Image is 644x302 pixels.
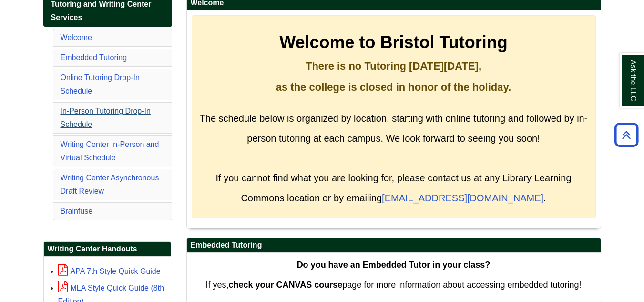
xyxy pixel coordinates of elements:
span: If yes, page for more information about accessing embedded tutoring! [205,280,581,290]
a: In-Person Tutoring Drop-In Schedule [61,107,151,128]
a: Writing Center In-Person and Virtual Schedule [61,140,159,162]
a: [EMAIL_ADDRESS][DOMAIN_NAME] [382,193,543,203]
a: Back to Top [611,128,642,141]
strong: as the college is closed in honor of the holiday. [276,81,511,93]
a: Brainfuse [61,207,93,215]
a: Welcome [61,33,92,42]
strong: Welcome to Bristol Tutoring [279,32,508,52]
span: If you cannot find what you are looking for, please contact us at any Library Learning Commons lo... [215,173,571,203]
a: APA 7th Style Quick Guide [58,267,161,275]
a: Online Tutoring Drop-In Schedule [61,73,140,95]
strong: Do you have an Embedded Tutor in your class? [297,260,491,270]
strong: check your CANVAS course [228,280,342,290]
h2: Writing Center Handouts [44,242,171,257]
span: The schedule below is organized by location, starting with online tutoring and followed by in-per... [200,113,588,144]
a: Writing Center Asynchronous Draft Review [61,174,159,195]
h2: Embedded Tutoring [187,238,601,253]
strong: There is no Tutoring [DATE][DATE], [306,60,481,72]
a: Embedded Tutoring [61,53,127,62]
